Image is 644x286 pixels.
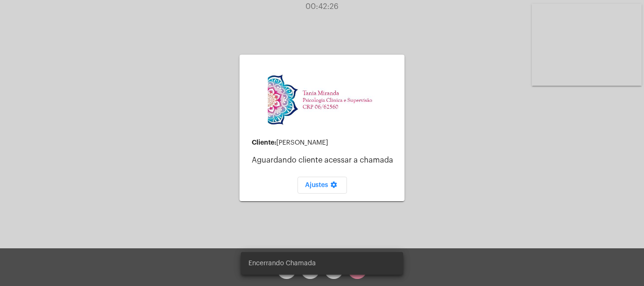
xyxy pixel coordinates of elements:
[268,72,376,127] img: 82f91219-cc54-a9e9-c892-318f5ec67ab1.jpg
[252,156,397,164] p: Aguardando cliente acessar a chamada
[305,182,339,188] span: Ajustes
[297,177,347,194] button: Ajustes
[252,139,397,147] div: [PERSON_NAME]
[248,259,316,268] span: Encerrando Chamada
[305,3,339,10] span: 00:42:26
[252,139,276,146] strong: Cliente:
[328,181,339,192] mat-icon: settings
